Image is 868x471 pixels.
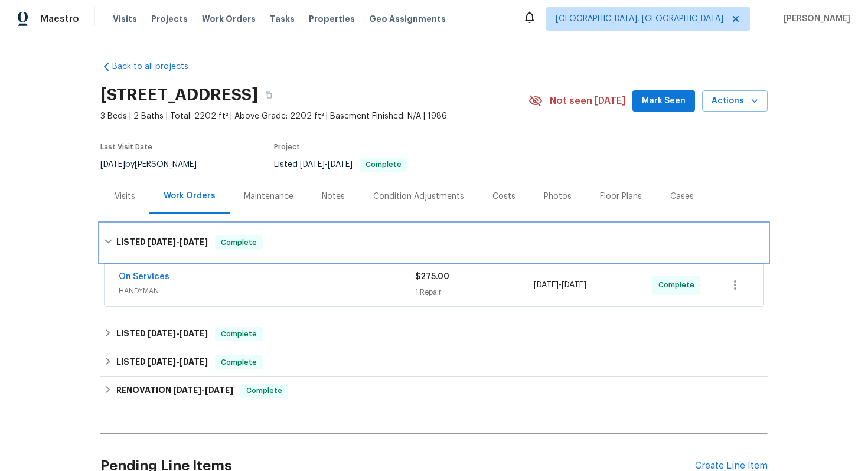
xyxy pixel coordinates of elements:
[148,358,208,366] span: -
[115,191,135,202] div: Visits
[216,237,262,248] span: Complete
[779,13,850,25] span: [PERSON_NAME]
[492,191,515,202] div: Costs
[415,273,449,281] span: $275.00
[322,191,345,202] div: Notes
[100,61,214,73] a: Back to all projects
[274,161,407,169] span: Listed
[116,384,233,398] h6: RENOVATION
[274,143,300,151] span: Project
[300,161,353,169] span: -
[544,191,572,202] div: Photos
[244,191,293,202] div: Maintenance
[180,238,208,246] span: [DATE]
[173,386,233,394] span: -
[712,94,758,109] span: Actions
[148,358,176,366] span: [DATE]
[562,281,586,289] span: [DATE]
[550,95,625,107] span: Not seen [DATE]
[148,238,208,246] span: -
[173,386,201,394] span: [DATE]
[632,90,695,112] button: Mark Seen
[40,13,79,25] span: Maestro
[100,348,768,377] div: LISTED [DATE]-[DATE]Complete
[309,13,355,25] span: Properties
[100,377,768,405] div: RENOVATION [DATE]-[DATE]Complete
[100,110,528,122] span: 3 Beds | 2 Baths | Total: 2202 ft² | Above Grade: 2202 ft² | Basement Finished: N/A | 1986
[202,13,256,25] span: Work Orders
[300,161,325,169] span: [DATE]
[100,161,125,169] span: [DATE]
[642,94,686,109] span: Mark Seen
[702,90,768,112] button: Actions
[180,358,208,366] span: [DATE]
[119,273,169,281] a: On Services
[328,161,353,169] span: [DATE]
[556,13,723,25] span: [GEOGRAPHIC_DATA], [GEOGRAPHIC_DATA]
[180,329,208,338] span: [DATE]
[534,279,586,291] span: -
[100,158,211,172] div: by [PERSON_NAME]
[369,13,446,25] span: Geo Assignments
[216,356,262,368] span: Complete
[151,13,188,25] span: Projects
[116,355,208,369] h6: LISTED
[415,286,534,298] div: 1 Repair
[242,385,287,397] span: Complete
[164,190,216,202] div: Work Orders
[148,329,208,338] span: -
[205,386,233,394] span: [DATE]
[670,191,694,202] div: Cases
[100,224,768,261] div: LISTED [DATE]-[DATE]Complete
[100,143,152,151] span: Last Visit Date
[658,279,699,291] span: Complete
[373,191,464,202] div: Condition Adjustments
[258,84,279,106] button: Copy Address
[148,238,176,246] span: [DATE]
[270,15,295,23] span: Tasks
[148,329,176,338] span: [DATE]
[100,89,258,101] h2: [STREET_ADDRESS]
[119,285,415,297] span: HANDYMAN
[600,191,642,202] div: Floor Plans
[534,281,559,289] span: [DATE]
[113,13,137,25] span: Visits
[116,327,208,341] h6: LISTED
[216,328,262,340] span: Complete
[116,235,208,250] h6: LISTED
[100,320,768,348] div: LISTED [DATE]-[DATE]Complete
[361,161,406,168] span: Complete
